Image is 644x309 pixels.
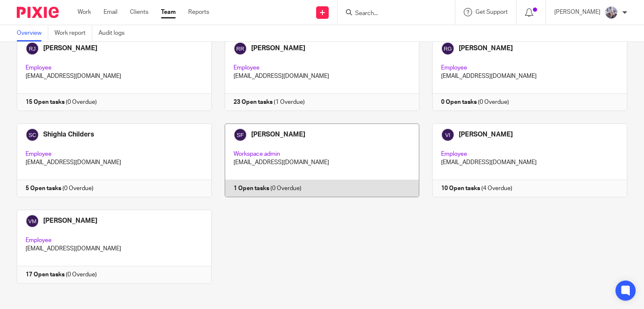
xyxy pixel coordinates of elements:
img: ProfilePhoto.JPG [605,6,618,19]
a: Overview [17,25,48,41]
a: Email [104,8,117,16]
p: [PERSON_NAME] [554,8,600,16]
a: Reports [188,8,209,16]
a: Team [161,8,176,16]
a: Work report [55,25,92,41]
a: Audit logs [99,25,131,41]
span: Get Support [475,9,508,15]
img: Pixie [17,7,59,18]
input: Search [354,10,430,18]
a: Clients [130,8,148,16]
a: Work [78,8,91,16]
